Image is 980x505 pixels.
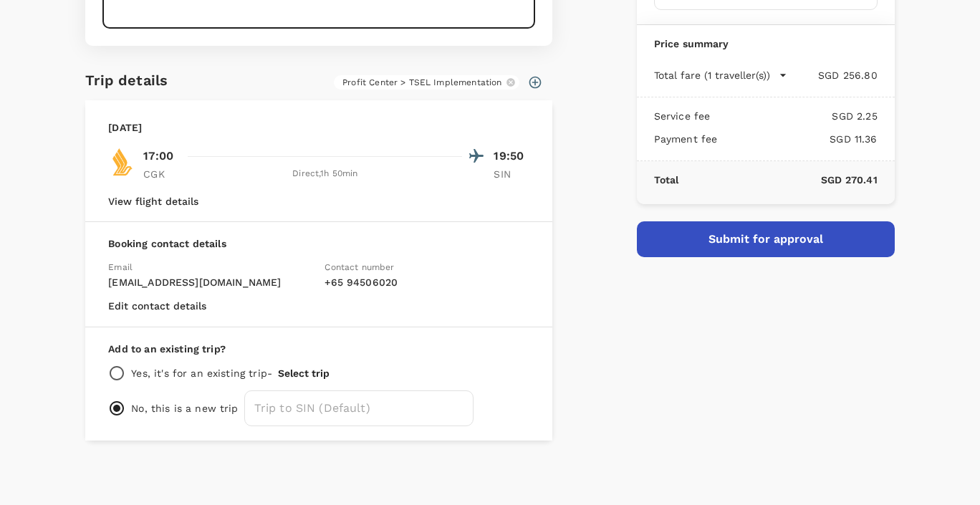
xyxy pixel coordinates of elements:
[278,367,330,379] button: Select trip
[325,262,394,272] span: Contact number
[334,77,510,89] span: Profit Center > TSEL Implementation
[108,342,529,356] p: Add to an existing trip?
[494,148,529,165] p: 19:50
[334,75,519,90] div: Profit Center > TSEL Implementation
[108,148,137,176] img: SQ
[244,390,474,426] input: Trip to SIN (Default)
[654,109,711,123] p: Service fee
[108,300,206,312] button: Edit contact details
[717,132,877,146] p: SGD 11.36
[710,109,877,123] p: SGD 2.25
[108,262,133,272] span: Email
[143,167,179,181] p: CGK
[637,221,895,257] button: Submit for approval
[108,196,198,207] button: View flight details
[494,167,529,181] p: SIN
[654,37,878,51] p: Price summary
[787,68,878,82] p: SGD 256.80
[108,236,529,251] p: Booking contact details
[108,120,142,135] p: [DATE]
[108,275,313,289] p: [EMAIL_ADDRESS][DOMAIN_NAME]
[654,68,770,82] p: Total fare (1 traveller(s))
[131,366,272,380] p: Yes, it's for an existing trip -
[654,132,718,146] p: Payment fee
[188,167,462,181] div: Direct , 1h 50min
[654,173,679,187] p: Total
[131,401,238,415] p: No, this is a new trip
[143,148,173,165] p: 17:00
[654,68,787,82] button: Total fare (1 traveller(s))
[325,275,529,289] p: + 65 94506020
[85,69,168,92] h6: Trip details
[678,173,877,187] p: SGD 270.41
